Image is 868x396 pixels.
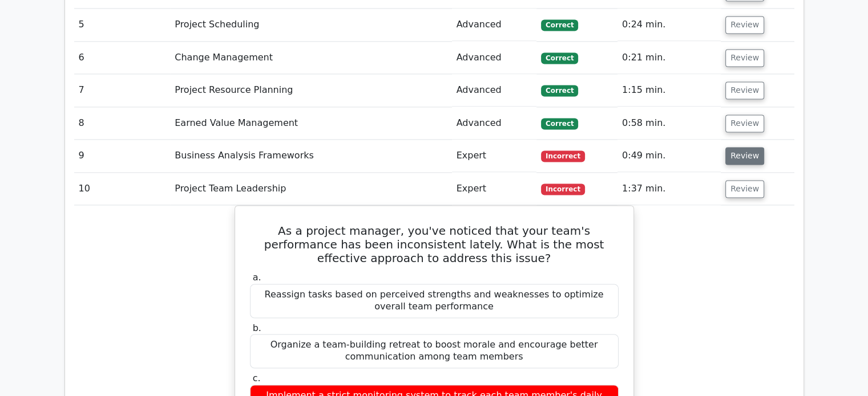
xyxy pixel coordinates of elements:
span: b. [253,322,261,333]
span: a. [253,272,261,283]
td: Project Scheduling [170,9,451,41]
td: Expert [452,140,536,172]
button: Review [725,115,764,132]
span: Correct [541,19,578,31]
span: Correct [541,85,578,96]
td: 1:15 min. [617,74,721,107]
button: Review [725,147,764,165]
span: c. [253,373,261,383]
td: 8 [74,107,171,140]
span: Correct [541,52,578,64]
td: Project Resource Planning [170,74,451,107]
td: Advanced [452,9,536,41]
button: Review [725,49,764,67]
td: 0:49 min. [617,140,721,172]
td: Project Team Leadership [170,173,451,205]
td: Change Management [170,42,451,74]
td: 6 [74,42,171,74]
h5: As a project manager, you've noticed that your team's performance has been inconsistent lately. W... [249,224,620,265]
td: 0:24 min. [617,9,721,41]
td: Advanced [452,74,536,107]
button: Review [725,81,764,99]
td: Advanced [452,42,536,74]
td: 9 [74,140,171,172]
td: Business Analysis Frameworks [170,140,451,172]
button: Review [725,16,764,34]
td: 1:37 min. [617,173,721,205]
td: Earned Value Management [170,107,451,140]
div: Reassign tasks based on perceived strengths and weaknesses to optimize overall team performance [250,284,619,318]
td: Expert [452,173,536,205]
td: 10 [74,173,171,205]
td: 5 [74,9,171,41]
span: Correct [541,118,578,129]
td: 0:21 min. [617,42,721,74]
span: Incorrect [541,150,585,162]
button: Review [725,180,764,198]
td: 0:58 min. [617,107,721,140]
div: Organize a team-building retreat to boost morale and encourage better communication among team me... [250,334,619,368]
td: 7 [74,74,171,107]
span: Incorrect [541,183,585,195]
td: Advanced [452,107,536,140]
